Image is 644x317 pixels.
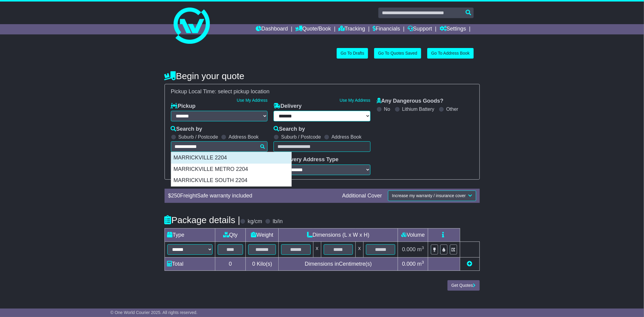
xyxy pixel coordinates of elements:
td: 0 [215,258,246,271]
span: m [417,261,424,267]
div: MARRICKVILLE 2204 [171,152,291,164]
a: Tracking [338,24,365,34]
label: Pickup [171,103,196,110]
label: Lithium Battery [402,106,434,112]
span: 250 [171,193,180,199]
span: select pickup location [218,88,270,94]
label: kg/cm [248,218,262,225]
a: Go To Quotes Saved [374,48,421,59]
td: Qty [215,228,246,242]
a: Quote/Book [295,24,331,34]
label: Delivery [274,103,302,110]
a: Use My Address [237,98,268,103]
a: Settings [440,24,466,34]
label: Search by [274,126,305,133]
span: © One World Courier 2025. All rights reserved. [111,310,198,315]
a: Dashboard [256,24,288,34]
h4: Begin your quote [165,71,480,81]
a: Go To Drafts [337,48,368,59]
td: Volume [398,228,428,242]
span: 0 [252,261,255,267]
div: Pickup Local Time: [168,88,476,95]
label: Address Book [332,134,362,140]
sup: 3 [422,245,424,250]
div: MARRICKVILLE SOUTH 2204 [171,175,291,186]
label: Search by [171,126,202,133]
div: $ FreightSafe warranty included [165,193,339,199]
label: No [384,106,390,112]
span: 0.000 [402,261,416,267]
label: lb/in [273,218,283,225]
label: Any Dangerous Goods? [376,98,444,104]
label: Address Book [229,134,259,140]
a: Go To Address Book [427,48,473,59]
button: Increase my warranty / insurance cover [388,191,476,201]
span: Increase my warranty / insurance cover [392,193,466,198]
td: x [356,242,364,257]
label: Suburb / Postcode [178,134,218,140]
td: Dimensions (L x W x H) [279,228,398,242]
a: Use My Address [340,98,370,103]
a: Financials [373,24,400,34]
span: 0.000 [402,246,416,252]
td: Kilo(s) [246,258,279,271]
td: Type [165,228,215,242]
span: m [417,246,424,252]
td: x [313,242,321,257]
h4: Package details | [165,215,240,225]
a: Add new item [467,261,473,267]
button: Get Quotes [447,280,480,291]
sup: 3 [422,260,424,264]
div: MARRICKVILLE METRO 2204 [171,164,291,175]
label: Delivery Address Type [274,156,338,163]
td: Weight [246,228,279,242]
td: Total [165,258,215,271]
a: Support [408,24,432,34]
div: Additional Cover [339,193,385,199]
td: Dimensions in Centimetre(s) [279,258,398,271]
label: Suburb / Postcode [281,134,321,140]
label: Other [446,106,458,112]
